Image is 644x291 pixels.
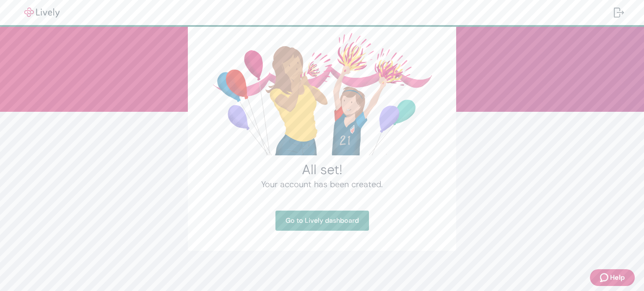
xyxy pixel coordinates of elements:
[18,8,65,18] img: Lively
[275,211,369,231] a: Go to Lively dashboard
[600,273,610,283] svg: Zendesk support icon
[607,3,631,23] button: Log out
[590,269,635,286] button: Zendesk support iconHelp
[610,273,625,283] span: Help
[208,161,436,178] h2: All set!
[208,178,436,191] h4: Your account has been created.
